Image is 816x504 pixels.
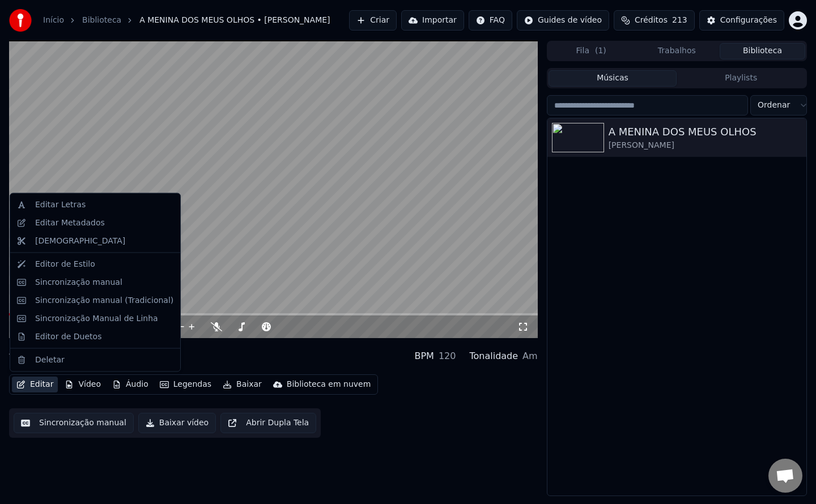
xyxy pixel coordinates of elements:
[758,100,790,111] span: Ordenar
[35,199,86,211] div: Editar Letras
[614,10,695,31] button: Créditos213
[517,10,609,31] button: Guides de vídeo
[349,10,397,31] button: Criar
[469,349,518,363] div: Tonalidade
[9,358,173,370] div: [PERSON_NAME]
[549,70,677,87] button: Músicas
[439,349,456,363] div: 120
[43,15,64,26] a: Início
[401,10,464,31] button: Importar
[595,45,606,57] span: ( 1 )
[609,124,802,140] div: A MENINA DOS MEUS OLHOS
[138,413,216,433] button: Baixar vídeo
[677,70,805,87] button: Playlists
[220,413,316,433] button: Abrir Dupla Tela
[672,15,687,26] span: 213
[35,354,65,365] div: Deletar
[43,15,330,26] nav: breadcrumb
[287,379,371,390] div: Biblioteca em nuvem
[35,258,95,270] div: Editor de Estilo
[549,43,634,59] button: Fila
[635,15,668,26] span: Créditos
[218,377,266,392] button: Baixar
[82,15,121,26] a: Biblioteca
[720,15,777,26] div: Configurações
[35,235,125,246] div: [DEMOGRAPHIC_DATA]
[155,377,216,392] button: Legendas
[9,9,32,32] img: youka
[522,349,538,363] div: Am
[699,10,784,31] button: Configurações
[35,217,105,228] div: Editar Metadados
[108,377,153,392] button: Áudio
[609,140,802,151] div: [PERSON_NAME]
[9,343,173,358] div: A MENINA DOS MEUS OLHOS
[35,331,101,342] div: Editor de Duetos
[12,377,58,392] button: Editar
[35,294,173,306] div: Sincronização manual (Tradicional)
[14,413,134,433] button: Sincronização manual
[634,43,720,59] button: Trabalhos
[60,377,105,392] button: Vídeo
[139,15,330,26] span: A MENINA DOS MEUS OLHOS • [PERSON_NAME]
[35,313,158,324] div: Sincronização Manual de Linha
[414,349,433,363] div: BPM
[720,43,805,59] button: Biblioteca
[35,276,122,288] div: Sincronização manual
[768,459,802,493] div: Open chat
[469,10,512,31] button: FAQ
